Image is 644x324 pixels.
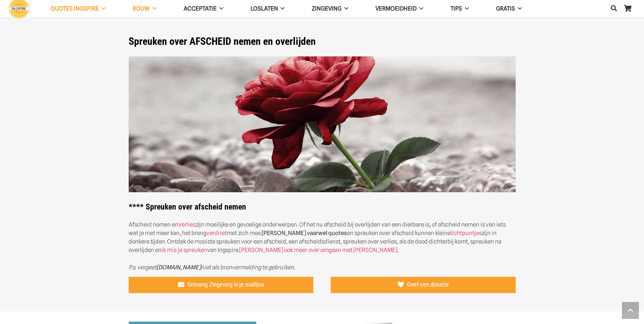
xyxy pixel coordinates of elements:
a: Ontvang Zingeving in je mailbox [129,277,314,293]
h1: Spreuken over AFSCHEID nemen en overlijden [129,35,516,48]
a: Geef een donatie [331,277,516,293]
strong: [PERSON_NAME] vaarwel quotes [262,230,347,236]
strong: [DOMAIN_NAME] [157,264,201,271]
span: Acceptatie [184,5,217,12]
a: lichtpuntjes [450,230,482,236]
span: Zingeving [312,5,342,12]
span: VERMOEIDHEID [375,5,417,12]
p: Afscheid nemen en zijn moeilijke en gevoelige onderwerpen. Of het nu afscheid bij overlijden van ... [129,220,516,254]
a: ik mis je spreuken [162,247,207,253]
span: Geef een donatie [407,281,448,288]
a: verdriet [206,230,227,236]
a: Verlies [178,221,196,228]
span: Ontvang Zingeving in je mailbox [187,281,264,288]
span: QUOTES INGSPIRE [51,5,99,12]
span: GRATIS [496,5,515,12]
span: Loslaten [251,5,278,12]
a: Zoeken [607,0,621,17]
strong: **** Spreuken over afscheid nemen [129,202,246,212]
img: Afscheid nemen spreuken en quotes over verlies op ingspire.nl [129,56,516,193]
a: [PERSON_NAME] ook meer over omgaan met [PERSON_NAME] [239,247,397,253]
span: TIPS [450,5,462,12]
a: Terug naar top [622,302,639,319]
em: P.s. vergeet niet als bronvermelding te gebruiken. [129,264,295,271]
span: ROUW [133,5,150,12]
